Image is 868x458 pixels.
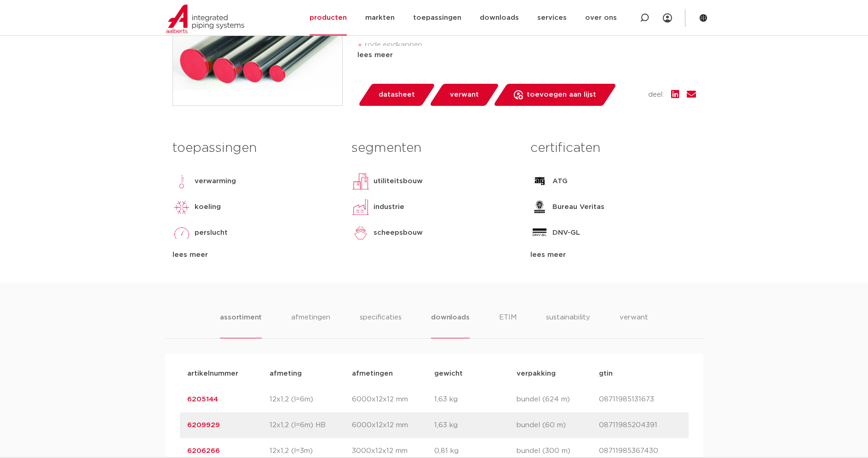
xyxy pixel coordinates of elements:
p: koeling [195,202,221,213]
h3: certificaten [530,139,696,157]
p: bundel (624 m) [517,394,599,405]
p: perslucht [195,227,228,238]
img: scheepsbouw [351,224,370,242]
li: specificaties [360,312,402,338]
p: afmeting [270,368,352,379]
img: industrie [351,198,370,216]
p: 3000x12x12 mm [352,446,434,457]
p: Bureau Veritas [552,202,604,213]
h3: toepassingen [172,139,338,157]
a: 6209929 [187,422,220,429]
p: 12x1,2 (l=3m) [270,446,352,457]
li: sustainability [546,312,590,338]
h3: segmenten [351,139,517,157]
img: verwarming [172,172,191,191]
span: datasheet [379,87,415,102]
li: downloads [431,312,469,338]
p: 08711985204391 [599,420,681,431]
p: utiliteitsbouw [374,176,423,187]
p: verwarming [195,176,236,187]
p: 12x1,2 (l=6m) HB [270,420,352,431]
p: 0,81 kg [434,446,517,457]
p: artikelnummer [187,368,270,379]
span: toevoegen aan lijst [527,87,596,102]
span: verwant [450,87,479,102]
p: verpakking [517,368,599,379]
li: afmetingen [291,312,330,338]
p: 6000x12x12 mm [352,420,434,431]
li: verwant [620,312,648,338]
p: ATG [552,176,568,187]
li: assortiment [220,312,262,338]
div: lees meer [530,249,696,261]
p: industrie [374,202,404,213]
img: ATG [530,172,549,191]
img: Bureau Veritas [530,198,549,216]
img: perslucht [172,224,191,242]
p: 1,63 kg [434,394,517,405]
p: gewicht [434,368,517,379]
a: 6206266 [187,447,220,454]
p: 1,63 kg [434,420,517,431]
span: deel: [648,89,664,100]
p: 6000x12x12 mm [352,394,434,405]
a: datasheet [357,84,436,106]
p: 08711985367430 [599,446,681,457]
p: 08711985131673 [599,394,681,405]
img: koeling [172,198,191,216]
p: bundel (60 m) [517,420,599,431]
p: 12x1,2 (l=6m) [270,394,352,405]
div: lees meer [172,249,338,261]
a: verwant [429,84,500,106]
li: ETIM [499,312,517,338]
div: lees meer [357,50,696,61]
p: bundel (300 m) [517,446,599,457]
img: utiliteitsbouw [351,172,370,191]
p: afmetingen [352,368,434,379]
p: scheepsbouw [374,227,423,238]
p: gtin [599,368,681,379]
li: rode eindkappen [365,38,696,52]
img: DNV-GL [530,224,549,242]
p: DNV-GL [552,227,580,238]
a: 6205144 [187,396,218,403]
